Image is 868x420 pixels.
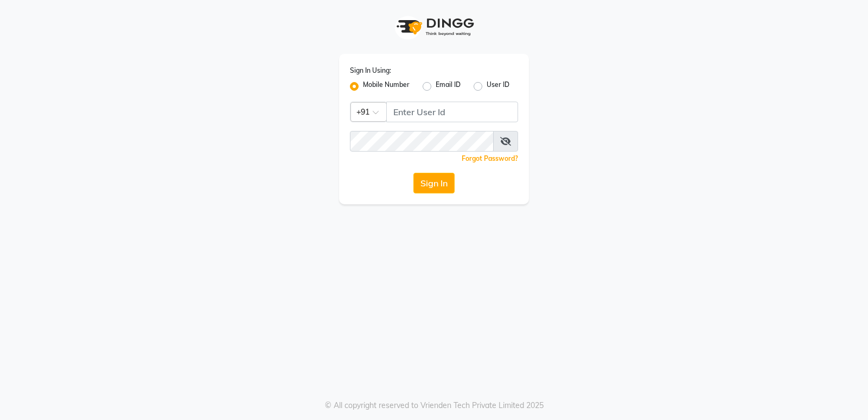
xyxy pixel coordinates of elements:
label: Mobile Number [363,80,410,93]
button: Sign In [413,173,455,193]
label: User ID [487,80,509,93]
img: logo1.svg [391,11,477,43]
label: Email ID [436,80,461,93]
a: Forgot Password? [462,154,518,162]
input: Username [386,102,518,122]
input: Username [350,131,494,152]
label: Sign In Using: [350,66,391,76]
